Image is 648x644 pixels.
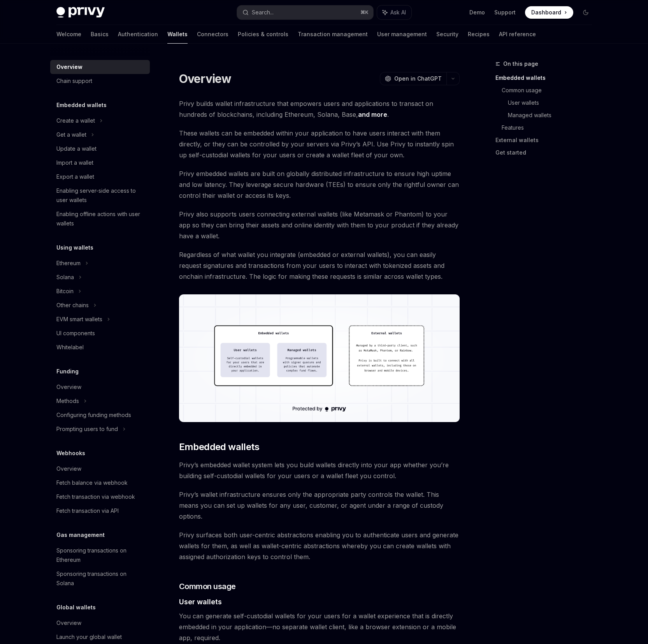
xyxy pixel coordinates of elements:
[503,59,538,69] span: On this page
[50,74,150,88] a: Chain support
[179,98,460,120] span: Privy builds wallet infrastructure that empowers users and applications to transact on hundreds o...
[56,116,95,125] div: Create a wallet
[50,170,150,184] a: Export a wallet
[179,294,460,422] img: images/walletoverview.png
[360,9,369,16] span: ⌘ K
[50,184,150,207] a: Enabling server-side access to user wallets
[50,616,150,630] a: Overview
[56,172,94,181] div: Export a wallet
[358,111,387,119] a: and more
[499,25,536,44] a: API reference
[56,209,145,228] div: Enabling offline actions with user wallets
[50,60,150,74] a: Overview
[50,340,150,354] a: Whitelabel
[56,76,92,86] div: Chain support
[50,476,150,490] a: Fetch balance via webhook
[56,343,84,352] div: Whitelabel
[50,630,150,644] a: Launch your global wallet
[508,109,598,121] a: Managed wallets
[56,243,93,252] h5: Using wallets
[56,273,74,282] div: Solana
[179,530,460,562] span: Privy surfaces both user-centric abstractions enabling you to authenticate users and generate wal...
[56,7,105,18] img: dark logo
[56,382,81,392] div: Overview
[469,9,485,16] a: Demo
[508,97,598,109] a: User wallets
[377,5,411,19] button: Ask AI
[56,329,95,338] div: UI components
[494,9,516,16] a: Support
[91,25,109,44] a: Basics
[167,25,188,44] a: Wallets
[50,326,150,340] a: UI components
[238,25,288,44] a: Policies & controls
[179,611,460,643] span: You can generate self-custodial wallets for your users for a wallet experience that is directly e...
[179,128,460,160] span: These wallets can be embedded within your application to have users interact with them directly, ...
[179,459,460,481] span: Privy’s embedded wallet system lets you build wallets directly into your app whether you’re build...
[56,603,96,612] h5: Global wallets
[56,506,119,516] div: Fetch transaction via API
[50,490,150,504] a: Fetch transaction via webhook
[197,25,228,44] a: Connectors
[179,581,236,592] span: Common usage
[380,72,446,85] button: Open in ChatGPT
[56,569,145,588] div: Sponsoring transactions on Solana
[237,5,373,19] button: Search...⌘K
[56,186,145,205] div: Enabling server-side access to user wallets
[56,287,74,296] div: Bitcoin
[252,8,274,17] div: Search...
[118,25,158,44] a: Authentication
[56,530,105,540] h5: Gas management
[50,504,150,518] a: Fetch transaction via API
[179,168,460,201] span: Privy embedded wallets are built on globally distributed infrastructure to ensure high uptime and...
[50,544,150,567] a: Sponsoring transactions on Ethereum
[56,301,89,310] div: Other chains
[179,441,259,453] span: Embedded wallets
[56,618,81,628] div: Overview
[495,72,598,84] a: Embedded wallets
[436,25,458,44] a: Security
[468,25,490,44] a: Recipes
[179,249,460,282] span: Regardless of what wallet you integrate (embedded or external wallets), you can easily request si...
[56,424,118,434] div: Prompting users to fund
[50,207,150,231] a: Enabling offline actions with user wallets
[50,462,150,476] a: Overview
[179,596,222,607] span: User wallets
[56,632,122,642] div: Launch your global wallet
[56,144,97,153] div: Update a wallet
[50,142,150,156] a: Update a wallet
[56,449,85,458] h5: Webhooks
[50,156,150,170] a: Import a wallet
[179,209,460,241] span: Privy also supports users connecting external wallets (like Metamask or Phantom) to your app so t...
[580,6,592,19] button: Toggle dark mode
[298,25,368,44] a: Transaction management
[56,259,81,268] div: Ethereum
[179,489,460,522] span: Privy’s wallet infrastructure ensures only the appropriate party controls the wallet. This means ...
[56,464,81,473] div: Overview
[531,9,561,16] span: Dashboard
[502,121,598,134] a: Features
[56,546,145,565] div: Sponsoring transactions on Ethereum
[56,396,79,406] div: Methods
[56,130,86,139] div: Get a wallet
[390,9,406,16] span: Ask AI
[56,492,135,501] div: Fetch transaction via webhook
[50,380,150,394] a: Overview
[56,478,128,487] div: Fetch balance via webhook
[56,158,93,167] div: Import a wallet
[50,567,150,590] a: Sponsoring transactions on Solana
[56,25,81,44] a: Welcome
[179,72,232,86] h1: Overview
[56,62,83,72] div: Overview
[502,84,598,97] a: Common usage
[495,146,598,159] a: Get started
[56,100,107,110] h5: Embedded wallets
[377,25,427,44] a: User management
[56,367,79,376] h5: Funding
[394,75,442,83] span: Open in ChatGPT
[56,315,102,324] div: EVM smart wallets
[50,408,150,422] a: Configuring funding methods
[56,410,131,420] div: Configuring funding methods
[525,6,573,19] a: Dashboard
[495,134,598,146] a: External wallets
